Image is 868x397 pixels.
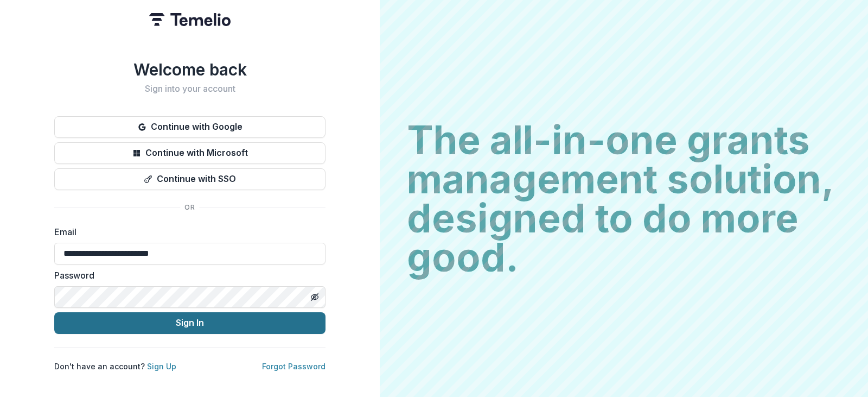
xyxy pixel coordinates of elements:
[54,269,319,282] label: Password
[54,361,176,372] p: Don't have an account?
[147,362,176,371] a: Sign Up
[54,142,325,164] button: Continue with Microsoft
[54,225,319,238] label: Email
[54,116,325,138] button: Continue with Google
[54,312,325,334] button: Sign In
[149,13,231,26] img: Temelio
[262,362,325,371] a: Forgot Password
[306,288,323,306] button: Toggle password visibility
[54,84,325,94] h2: Sign into your account
[54,168,325,190] button: Continue with SSO
[54,60,325,79] h1: Welcome back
